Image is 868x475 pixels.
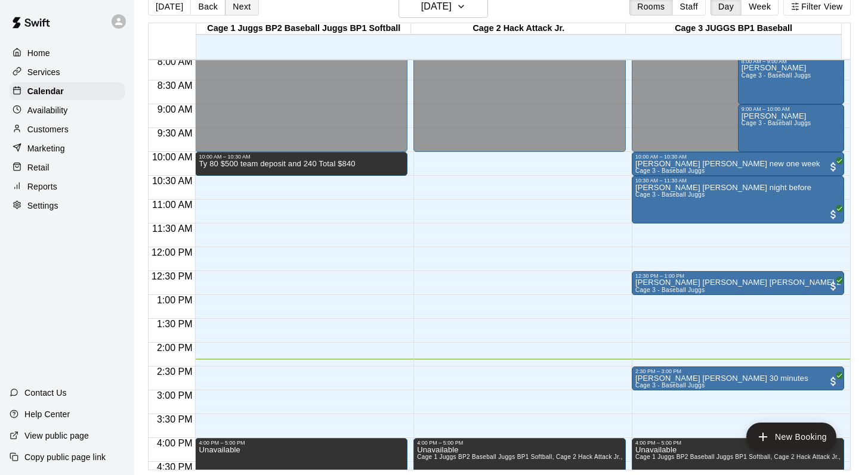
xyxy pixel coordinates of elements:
span: 2:30 PM [154,367,196,377]
a: Home [10,44,125,62]
span: All customers have paid [827,280,839,292]
div: 8:00 AM – 9:00 AM [742,58,841,64]
span: 12:30 PM [149,271,195,281]
span: 8:30 AM [155,80,196,91]
div: 10:00 AM – 10:30 AM: Nixon Peters Bryan new one week [632,152,844,176]
span: Cage 3 - Baseball Juggs [635,382,705,389]
div: Cage 3 JUGGS BP1 Baseball [626,23,841,35]
div: 4:00 PM – 5:00 PM [199,440,404,446]
p: Marketing [27,142,65,154]
span: 4:00 PM [154,438,196,448]
div: 9:00 AM – 10:00 AM: Ty lesson [738,104,844,152]
div: 12:30 PM – 1:00 PM: Mason Allen Lincoln James Laura new 2 hours [632,271,844,295]
div: 10:00 AM – 10:30 AM: Ty 80 $500 team deposit and 240 Total $840 [195,152,407,176]
span: Cage 3 - Baseball Juggs [742,120,811,126]
div: 8:00 AM – 9:00 AM: Ty lesson [738,57,844,104]
span: 1:00 PM [154,295,196,305]
span: 3:00 PM [154,390,196,401]
div: 2:30 PM – 3:00 PM: Weston Redpath James 30 minutes [632,367,844,390]
span: 9:30 AM [155,128,196,138]
span: Cage 3 - Baseball Juggs [742,72,811,79]
p: Customers [27,123,69,135]
span: 11:00 AM [149,200,196,210]
div: 2:30 PM – 3:00 PM [635,368,841,374]
p: Availability [27,104,68,116]
p: Services [27,66,60,78]
span: 2:00 PM [154,343,196,353]
span: Cage 3 - Baseball Juggs [635,287,705,293]
div: Cage 2 Hack Attack Jr. [411,23,626,35]
p: Contact Us [24,387,67,399]
p: Help Center [24,408,70,420]
p: Settings [27,200,58,212]
a: Settings [10,197,125,215]
span: 9:00 AM [155,104,196,114]
span: 10:30 AM [149,176,196,186]
a: Calendar [10,82,125,100]
a: Retail [10,159,125,176]
div: 12:30 PM – 1:00 PM [635,273,841,279]
p: Retail [27,162,50,173]
span: All customers have paid [827,161,839,173]
p: Reports [27,181,57,193]
button: add [746,423,836,451]
div: 4:00 PM – 5:00 PM [417,440,622,446]
span: Cage 1 Juggs BP2 Baseball Juggs BP1 Softball, Cage 2 Hack Attack Jr., Cage 3 JUGGS BP1 Baseball [417,454,708,460]
a: Services [10,63,125,81]
a: Reports [10,178,125,195]
p: View public page [24,430,89,442]
span: 4:30 PM [154,462,196,472]
span: All customers have paid [827,375,839,387]
p: Calendar [27,85,64,97]
span: 8:00 AM [155,57,196,67]
span: Cage 3 - Baseball Juggs [635,191,705,198]
span: 1:30 PM [154,319,196,329]
div: Cage 1 Juggs BP2 Baseball Juggs BP1 Softball [196,23,411,35]
a: Availability [10,101,125,119]
div: 10:00 AM – 10:30 AM [635,154,841,160]
p: Home [27,47,50,59]
div: 10:30 AM – 11:30 AM: Dylan Devin Cullen night before [632,176,844,223]
span: 12:00 PM [149,247,195,257]
span: 10:00 AM [149,152,196,162]
div: 10:00 AM – 10:30 AM [199,154,404,160]
span: 3:30 PM [154,414,196,424]
span: 11:30 AM [149,223,196,234]
a: Customers [10,120,125,138]
div: 9:00 AM – 10:00 AM [742,106,841,112]
p: Copy public page link [24,451,106,463]
div: 10:30 AM – 11:30 AM [635,178,841,184]
span: Cage 3 - Baseball Juggs [635,167,705,174]
a: Marketing [10,139,125,157]
span: All customers have paid [827,209,839,221]
div: 4:00 PM – 5:00 PM [635,440,841,446]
